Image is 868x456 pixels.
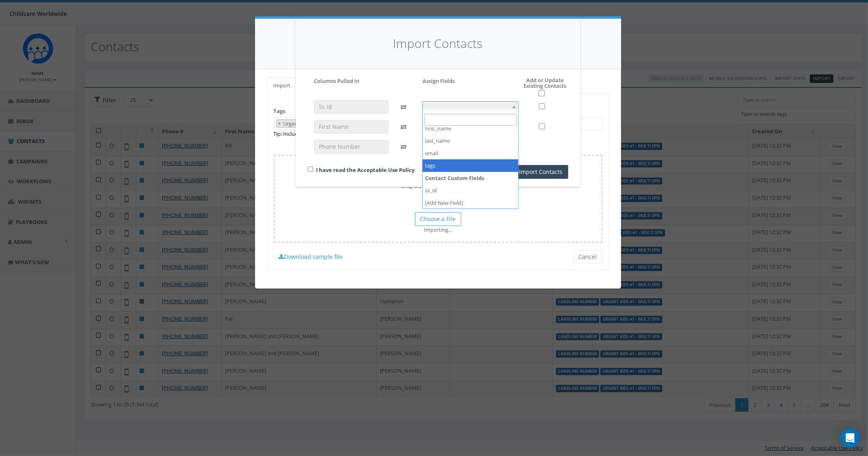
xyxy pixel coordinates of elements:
[423,97,518,172] li: Standard Fields
[424,114,517,126] input: Search
[423,77,455,85] h5: Assign Fields
[539,90,545,96] input: Select All
[314,140,388,154] input: Phone Number
[423,184,518,197] li: ss_id
[423,135,518,147] li: last_name
[514,165,568,179] button: Import Contacts
[314,77,360,85] h5: Columns Pulled In
[423,159,518,172] li: tags
[423,147,518,160] li: email
[423,172,518,197] li: Contact Custom Fields
[423,122,518,135] li: first_name
[506,77,568,97] h5: Add or Update Existing Contacts
[316,166,415,174] a: I have read the Acceptable Use Policy
[423,172,518,185] strong: Contact Custom Fields
[308,35,568,52] h4: Import Contacts
[840,428,860,448] div: Open Intercom Messenger
[314,120,388,134] input: First Name
[314,100,388,114] input: Ss Id
[423,197,518,209] li: [Add New Field]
